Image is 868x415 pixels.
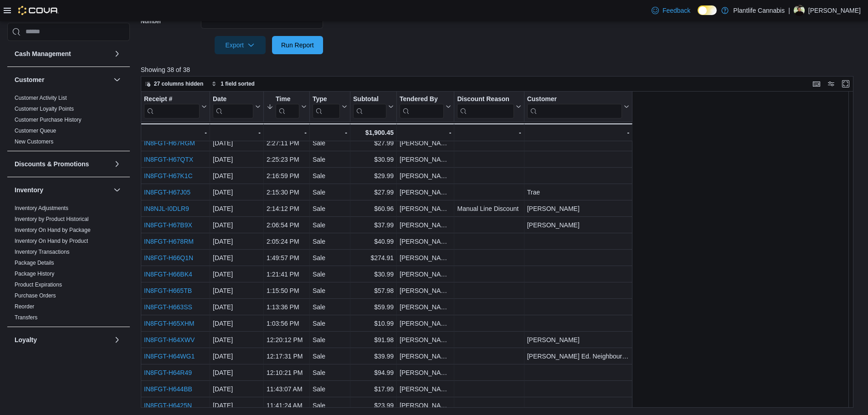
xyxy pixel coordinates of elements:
div: Sale [313,367,347,378]
p: | [788,5,790,16]
div: Customer [527,95,621,118]
a: IN8FGT-H644BB [144,385,192,393]
div: $40.99 [353,236,394,247]
div: Tendered By [400,95,444,103]
div: 12:17:31 PM [267,351,307,362]
div: 2:06:54 PM [267,220,307,231]
div: 2:25:23 PM [267,154,307,165]
a: Customer Loyalty Points [15,106,74,112]
button: Type [313,95,347,118]
button: Customer [527,95,629,118]
div: Sale [313,384,347,395]
div: - [457,127,521,138]
div: [PERSON_NAME] [527,203,629,214]
div: 2:27:11 PM [267,138,307,149]
div: [DATE] [213,318,261,329]
input: Dark Mode [698,5,717,15]
div: 11:43:07 AM [267,384,307,395]
div: Sale [313,203,347,214]
button: Loyalty [15,335,110,344]
div: [DATE] [213,351,261,362]
div: $1,900.45 [353,127,394,138]
span: Customer Activity List [15,94,67,102]
div: $27.99 [353,187,394,198]
button: Customer [15,75,110,84]
div: [DATE] [213,285,261,296]
div: [DATE] [213,220,261,231]
span: Inventory On Hand by Package [15,226,91,234]
div: 1:15:50 PM [267,285,307,296]
span: Package History [15,270,54,277]
div: 1:03:56 PM [267,318,307,329]
div: 11:41:24 AM [267,400,307,411]
div: Sale [313,285,347,296]
div: $10.99 [353,318,394,329]
h3: Customer [15,75,44,84]
h3: Discounts & Promotions [15,159,89,169]
a: Reorder [15,303,34,310]
div: [PERSON_NAME] [400,367,451,378]
a: IN8FGT-H663SS [144,303,192,311]
a: IN8FGT-H67B9X [144,221,192,229]
a: Package Details [15,260,54,266]
div: [PERSON_NAME] [400,154,451,165]
div: [PERSON_NAME] [400,138,451,149]
a: Purchase Orders [15,292,56,299]
div: Type [313,95,340,118]
button: Inventory [112,184,123,195]
div: $27.99 [353,138,394,149]
div: - [213,127,261,138]
div: - [313,127,347,138]
span: Reorder [15,303,34,310]
div: Date [213,95,253,103]
span: Export [220,36,260,54]
div: Rian Lamontagne [794,5,805,16]
a: Customer Queue [15,128,56,134]
div: Sale [313,400,347,411]
div: [PERSON_NAME] [400,334,451,345]
span: Inventory Adjustments [15,205,68,212]
a: Inventory Transactions [15,249,70,255]
button: Discounts & Promotions [15,159,110,169]
div: Discount Reason [457,95,514,118]
div: [PERSON_NAME] [400,252,451,263]
div: Sale [313,318,347,329]
button: Enter fullscreen [840,78,851,89]
span: Purchase Orders [15,292,56,299]
div: Time [276,95,299,103]
span: Inventory by Product Historical [15,215,89,223]
span: New Customers [15,138,53,145]
div: Tendered By [400,95,444,118]
div: $17.99 [353,384,394,395]
div: Trae [527,187,629,198]
p: Showing 38 of 38 [141,65,861,74]
div: Customer [527,95,621,103]
a: Inventory On Hand by Product [15,238,88,244]
button: Cash Management [15,49,110,58]
div: Receipt # [144,95,200,103]
a: IN8NJL-I0DLR9 [144,205,189,212]
div: Receipt # URL [144,95,200,118]
div: Subtotal [353,95,386,103]
a: IN8FGT-H6425N [144,402,192,409]
div: [DATE] [213,367,261,378]
button: Date [213,95,261,118]
div: Time [276,95,299,118]
a: Package History [15,271,54,277]
div: $59.99 [353,302,394,313]
div: Sale [313,220,347,231]
span: 27 columns hidden [154,80,204,87]
div: [PERSON_NAME] [400,220,451,231]
div: $37.99 [353,220,394,231]
a: IN8FGT-H678RM [144,238,194,245]
div: Sale [313,302,347,313]
div: $91.98 [353,334,394,345]
button: Display options [826,78,837,89]
div: [PERSON_NAME] [400,318,451,329]
div: $60.96 [353,203,394,214]
span: Product Expirations [15,281,62,288]
div: 1:21:41 PM [267,269,307,280]
div: [DATE] [213,236,261,247]
div: Sale [313,154,347,165]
